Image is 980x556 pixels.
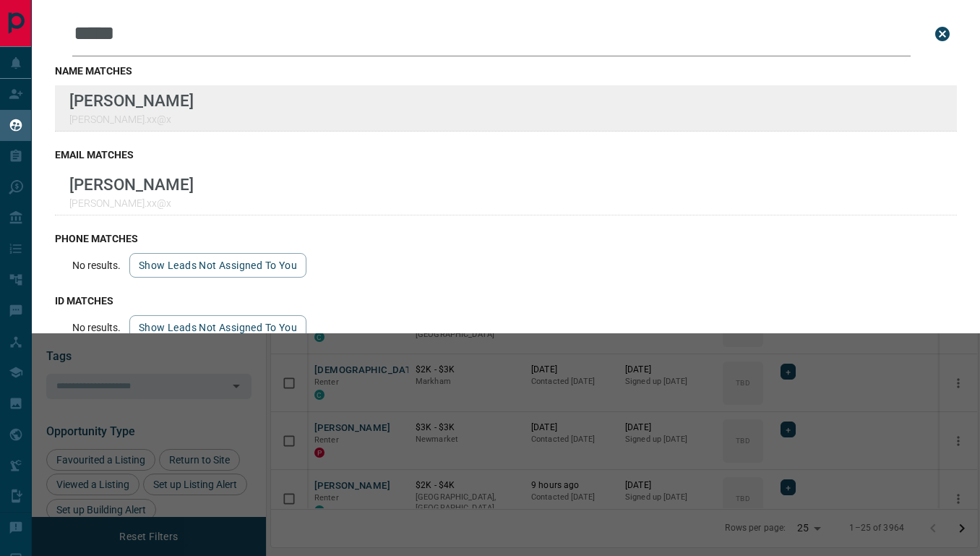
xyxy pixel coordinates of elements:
[69,197,194,209] p: [PERSON_NAME].xx@x
[55,149,957,161] h3: email matches
[129,253,306,278] button: show leads not assigned to you
[69,175,194,194] p: [PERSON_NAME]
[55,295,957,307] h3: id matches
[55,233,957,244] h3: phone matches
[55,65,957,77] h3: name matches
[72,322,121,333] p: No results.
[72,260,121,271] p: No results.
[129,315,306,340] button: show leads not assigned to you
[69,91,194,110] p: [PERSON_NAME]
[928,20,957,48] button: close search bar
[69,114,194,125] p: [PERSON_NAME].xx@x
